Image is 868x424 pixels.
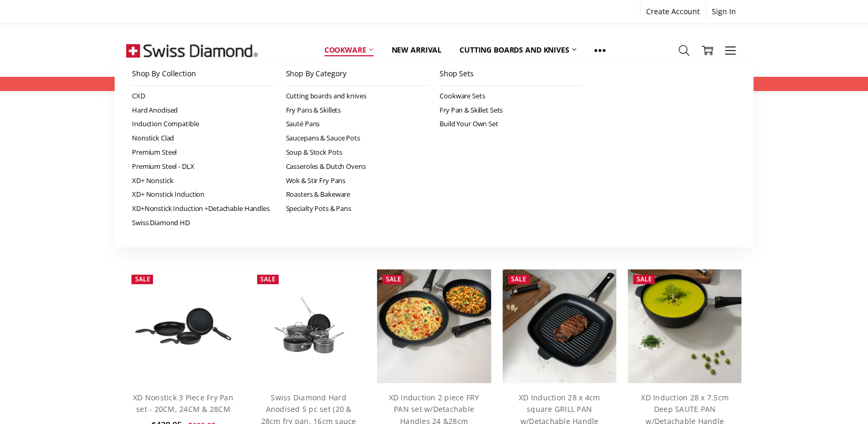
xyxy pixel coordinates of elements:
[315,38,383,62] a: Cookware
[385,275,401,284] span: Sale
[585,38,615,62] a: Show All
[126,269,240,383] a: XD Nonstick 3 Piece Fry Pan set - 20CM, 24CM & 28CM
[260,275,275,284] span: Sale
[503,269,616,383] img: XD Induction 28 x 4cm square GRILL PAN w/Detachable Handle
[135,275,150,284] span: Sale
[126,24,258,77] img: Free Shipping On Every Order
[285,62,428,86] a: Shop By Category
[636,275,651,284] span: Sale
[252,288,365,365] img: Swiss Diamond Hard Anodised 5 pc set (20 & 28cm fry pan, 16cm sauce pan w lid, 24x7cm saute pan w...
[451,38,586,62] a: Cutting boards and knives
[133,392,233,414] a: XD Nonstick 3 Piece Fry Pan set - 20CM, 24CM & 28CM
[377,269,491,383] img: XD Induction 2 piece FRY PAN set w/Detachable Handles 24 &28cm
[382,38,450,62] a: New arrival
[126,298,240,355] img: XD Nonstick 3 Piece Fry Pan set - 20CM, 24CM & 28CM
[640,4,706,19] a: Create Account
[440,62,583,86] a: Shop Sets
[706,4,742,19] a: Sign In
[252,269,365,383] a: Swiss Diamond Hard Anodised 5 pc set (20 & 28cm fry pan, 16cm sauce pan w lid, 24x7cm saute pan w...
[511,275,526,284] span: Sale
[628,269,741,383] img: XD Induction 28 x 7.5cm Deep SAUTE PAN w/Detachable Handle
